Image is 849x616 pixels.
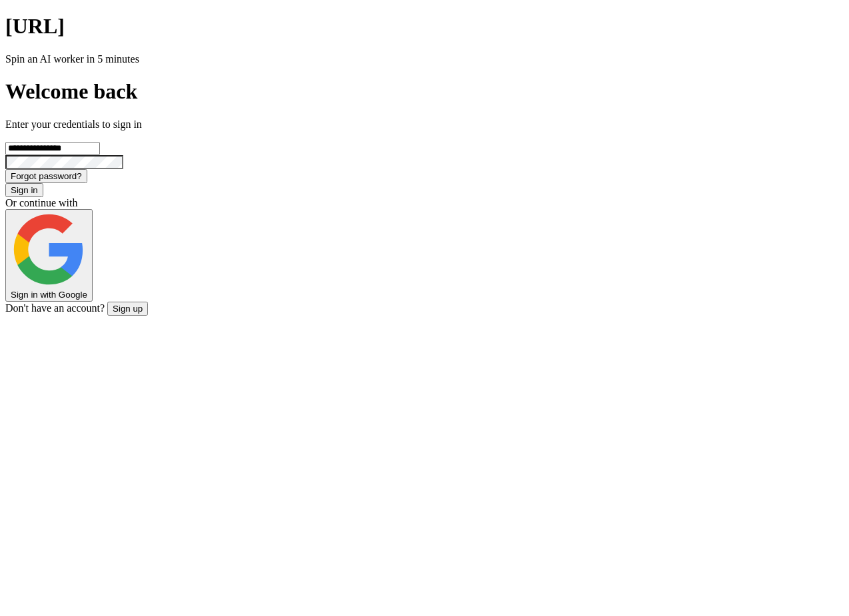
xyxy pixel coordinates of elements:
button: Forgot password? [5,169,87,183]
button: Sign up [107,302,148,316]
button: Sign in with Google [5,209,93,302]
div: Don't have an account? [5,302,844,316]
h1: [URL] [5,14,844,39]
p: Enter your credentials to sign in [5,119,844,131]
h1: Welcome back [5,79,844,104]
span: Or continue with [5,197,77,208]
button: Sign in [5,183,43,197]
p: Spin an AI worker in 5 minutes [5,53,844,65]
